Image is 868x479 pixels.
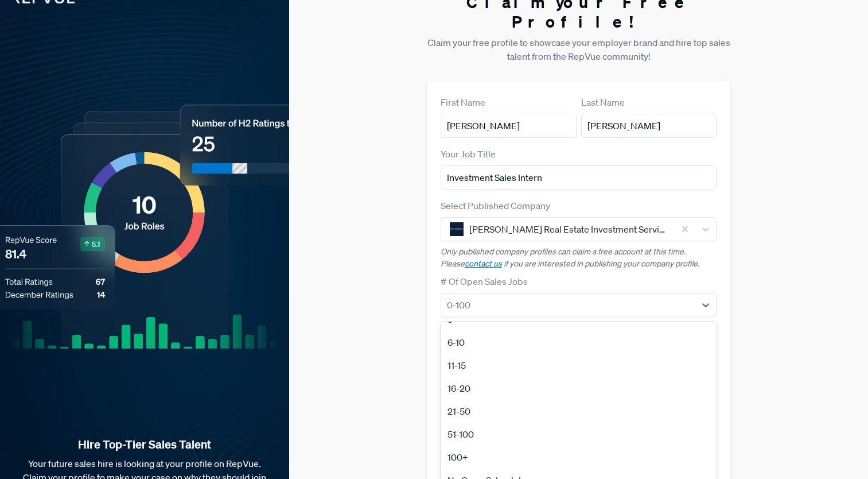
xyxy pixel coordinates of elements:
[427,36,731,63] p: Claim your free profile to showcase your employer brand and hire top sales talent from the RepVue...
[441,331,717,354] div: 6-10
[465,258,502,269] a: contact us
[441,400,717,423] div: 21-50
[441,423,717,446] div: 51-100
[581,114,717,138] input: Last Name
[441,246,717,270] p: Only published company profiles can claim a free account at this time. Please if you are interest...
[441,95,485,109] label: First Name
[441,275,528,288] label: # Of Open Sales Jobs
[441,165,717,190] input: Title
[441,147,496,161] label: Your Job Title
[441,199,550,213] label: Select Published Company
[441,446,717,469] div: 100+
[441,377,717,400] div: 16-20
[18,437,271,452] strong: Hire Top-Tier Sales Talent
[581,95,625,109] label: Last Name
[441,354,717,377] div: 11-15
[441,114,577,138] input: First Name
[450,222,464,236] img: Matthews Real Estate Investment Services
